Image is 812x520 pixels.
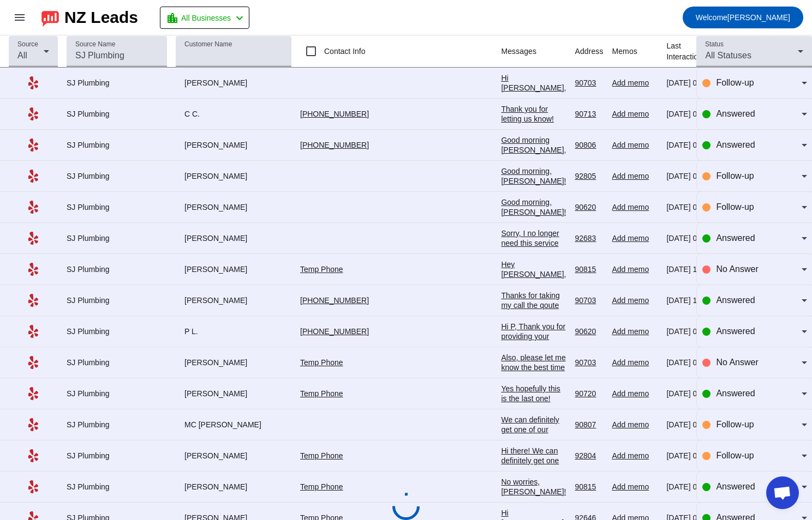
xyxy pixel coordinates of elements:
[612,482,658,492] div: Add memo
[300,451,343,460] a: Temp Phone
[666,171,725,181] div: [DATE] 08:36:AM
[27,76,40,89] mat-icon: Yelp
[666,295,725,305] div: [DATE] 11:32:AM
[612,140,658,150] div: Add memo
[27,294,40,307] mat-icon: Yelp
[575,326,603,336] div: 90620
[160,7,249,29] button: All Businesses
[322,46,366,57] label: Contact Info
[41,8,59,27] img: logo
[716,358,758,367] span: No Answer
[67,109,167,119] div: SJ Plumbing
[27,387,40,400] mat-icon: Yelp
[716,389,755,398] span: Answered
[575,109,603,119] div: 90713
[176,326,291,336] div: P L.
[27,138,40,152] mat-icon: Yelp
[612,295,658,305] div: Add memo
[176,109,291,119] div: C C.
[27,480,40,493] mat-icon: Yelp
[75,41,115,48] mat-label: Source Name
[575,482,603,492] div: 90815
[666,264,725,274] div: [DATE] 10:28:AM
[67,420,167,430] div: SJ Plumbing
[575,202,603,212] div: 90620
[501,73,566,259] div: Hi [PERSON_NAME], we can definitely get one of our technicians out for a free estimate on [DATE]....
[683,7,803,28] button: Welcome[PERSON_NAME]
[176,451,291,461] div: [PERSON_NAME]
[300,110,369,118] a: [PHONE_NUMBER]
[716,451,754,460] span: Follow-up
[716,140,755,149] span: Answered
[766,476,799,509] div: Open chat
[176,264,291,274] div: [PERSON_NAME]
[666,358,725,367] div: [DATE] 01:33:AM
[233,11,246,25] mat-icon: chevron_left
[666,202,725,212] div: [DATE] 08:36:AM
[716,326,755,336] span: Answered
[575,295,603,305] div: 90703
[716,264,758,274] span: No Answer
[17,41,38,48] mat-label: Source
[67,295,167,305] div: SJ Plumbing
[300,358,343,367] a: Temp Phone
[716,482,755,491] span: Answered
[501,104,566,143] div: Thank you for letting us know! Have a great rest of your day!
[716,78,754,87] span: Follow-up
[501,322,566,400] div: Hi P, Thank you for providing your information! We'll get back to you as soon as possible, consid...
[67,78,167,88] div: SJ Plumbing
[67,140,167,150] div: SJ Plumbing
[612,420,658,430] div: Add memo
[612,109,658,119] div: Add memo
[696,10,790,25] span: [PERSON_NAME]
[300,327,369,336] a: [PHONE_NUMBER]
[612,78,658,88] div: Add memo
[300,141,369,149] a: [PHONE_NUMBER]
[176,389,291,398] div: [PERSON_NAME]
[575,264,603,274] div: 90815
[67,451,167,461] div: SJ Plumbing
[176,171,291,181] div: [PERSON_NAME]
[666,109,725,119] div: [DATE] 09:04:AM
[612,171,658,181] div: Add memo
[300,389,343,398] a: Temp Phone
[501,291,566,398] div: Thanks for taking my call the qoute for water line to the fridge cost 950.00 with out drywall pat...
[501,35,575,68] th: Messages
[575,171,603,181] div: 92805
[501,384,566,423] div: Yes hopefully this is the last one! Have a great weekend!
[575,140,603,150] div: 90806
[176,295,291,305] div: [PERSON_NAME]
[501,228,566,248] div: Sorry, I no longer need this service
[64,10,138,25] div: NZ Leads
[705,41,724,48] mat-label: Status
[501,477,566,516] div: No worries, [PERSON_NAME]! Thank you for letting us know.
[27,449,40,462] mat-icon: Yelp
[612,233,658,243] div: Add memo
[575,35,612,68] th: Address
[176,482,291,492] div: [PERSON_NAME]
[612,264,658,274] div: Add memo
[666,233,725,243] div: [DATE] 08:03:AM
[67,326,167,336] div: SJ Plumbing
[666,40,716,62] div: Last Interaction
[13,11,26,24] mat-icon: menu
[166,11,179,25] mat-icon: location_city
[67,233,167,243] div: SJ Plumbing
[612,35,666,68] th: Memos
[612,389,658,398] div: Add memo
[666,482,725,492] div: [DATE] 02:30:PM
[181,10,231,26] span: All Businesses
[176,420,291,430] div: MC [PERSON_NAME]
[612,451,658,461] div: Add memo
[696,13,727,22] span: Welcome
[666,140,725,150] div: [DATE] 08:42:AM
[17,51,27,60] span: All
[67,202,167,212] div: SJ Plumbing
[27,263,40,276] mat-icon: Yelp
[716,233,755,243] span: Answered
[716,202,754,211] span: Follow-up
[176,202,291,212] div: [PERSON_NAME]
[716,420,754,429] span: Follow-up
[67,171,167,181] div: SJ Plumbing
[705,51,751,60] span: All Statuses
